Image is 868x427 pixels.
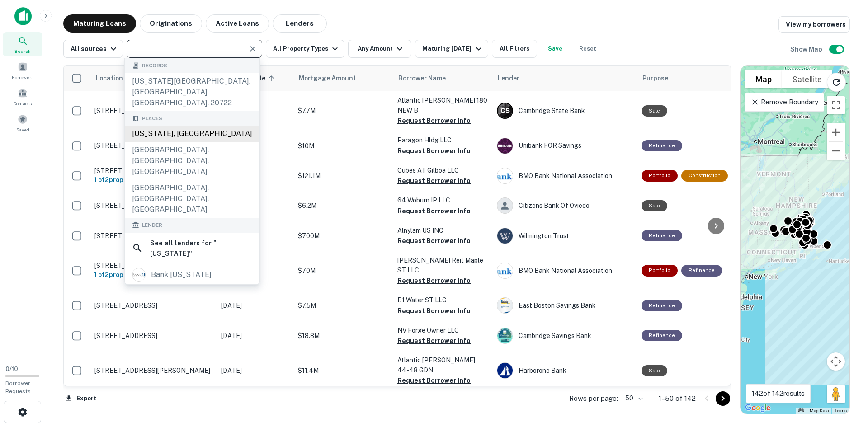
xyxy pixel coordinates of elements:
[642,200,667,211] div: Sale
[497,363,513,378] img: picture
[63,40,123,58] button: All sources
[94,141,212,150] p: [STREET_ADDRESS][PERSON_NAME]
[125,142,259,180] div: [GEOGRAPHIC_DATA], [GEOGRAPHIC_DATA], [GEOGRAPHIC_DATA]
[397,335,471,346] button: Request Borrower Info
[206,14,269,33] button: Active Loans
[397,175,471,186] button: Request Borrower Info
[497,103,632,119] div: Cambridge State Bank
[246,42,259,55] button: Clear
[221,366,289,375] p: [DATE]
[94,262,212,270] p: [STREET_ADDRESS]
[798,408,804,412] button: Keyboard shortcuts
[94,175,212,185] h6: 1 of 2 properties
[642,265,678,276] div: This is a portfolio loan with 2 properties
[492,40,537,58] button: All Filters
[397,195,488,205] p: 64 Woburn IP LLC
[63,14,136,33] button: Maturing Loans
[298,366,388,375] p: $11.4M
[397,165,488,175] p: Cubes AT Gilboa LLC
[741,66,849,414] div: 0 0
[642,365,667,376] div: Sale
[810,408,829,414] button: Map Data
[827,96,845,114] button: Toggle fullscreen view
[497,228,513,244] img: picture
[397,135,488,145] p: Paragon Hldg LLC
[132,268,145,281] img: picture
[298,266,388,276] p: $70M
[497,263,513,278] img: picture
[5,366,18,372] span: 0 / 10
[790,44,824,54] h6: Show Map
[125,265,259,284] a: bank [US_STATE]
[397,275,471,286] button: Request Borrower Info
[642,300,682,311] div: This loan purpose was for refinancing
[745,70,782,88] button: Show street map
[140,14,202,33] button: Originations
[221,300,289,310] p: [DATE]
[14,100,32,107] span: Contacts
[16,126,29,133] span: Saved
[397,235,471,246] button: Request Borrower Info
[397,355,488,375] p: Atlantic [PERSON_NAME] 44-48 GDN
[298,106,388,116] p: $7.7M
[659,393,696,404] p: 1–50 of 142
[492,66,637,91] th: Lender
[397,206,471,216] button: Request Borrower Info
[743,402,773,414] a: Open this area in Google Maps (opens a new window)
[94,167,212,175] p: [STREET_ADDRESS][PERSON_NAME]
[827,123,845,141] button: Zoom in
[393,66,492,91] th: Borrower Name
[642,105,667,117] div: Sale
[497,138,632,154] div: Unibank FOR Savings
[422,43,484,54] div: Maturing [DATE]
[827,352,845,371] button: Map camera controls
[397,305,471,316] button: Request Borrower Info
[293,66,393,91] th: Mortgage Amount
[14,47,31,55] span: Search
[150,238,252,259] h6: See all lenders for " [US_STATE] "
[3,58,42,83] div: Borrowers
[497,168,632,184] div: BMO Bank National Association
[348,40,411,58] button: Any Amount
[569,393,618,404] p: Rows per page:
[497,298,513,313] img: picture
[397,145,471,156] button: Request Borrower Info
[397,255,488,275] p: [PERSON_NAME] Reit Maple ST LLC
[750,97,818,108] p: Remove Boundary
[498,73,519,84] span: Lender
[573,40,602,58] button: Reset
[273,14,327,33] button: Lenders
[823,355,868,398] div: Chat Widget
[125,180,259,218] div: [GEOGRAPHIC_DATA], [GEOGRAPHIC_DATA], [GEOGRAPHIC_DATA]
[298,300,388,310] p: $7.5M
[94,332,212,340] p: [STREET_ADDRESS]
[142,115,162,122] span: Places
[622,392,644,405] div: 50
[95,73,123,84] span: Location
[3,32,42,56] a: Search
[497,362,632,379] div: Harborone Bank
[397,95,488,115] p: Atlantic [PERSON_NAME] 180 NEW B
[3,111,42,135] div: Saved
[125,126,259,142] div: [US_STATE], [GEOGRAPHIC_DATA]
[71,43,119,54] div: All sources
[298,201,388,211] p: $6.2M
[142,221,162,229] span: Lender
[299,73,368,84] span: Mortgage Amount
[497,328,513,343] img: picture
[398,73,446,84] span: Borrower Name
[778,16,850,33] a: View my borrowers
[14,7,32,25] img: capitalize-icon.png
[298,141,388,151] p: $10M
[397,375,471,386] button: Request Borrower Info
[497,297,632,314] div: East Boston Savings Bank
[397,225,488,235] p: Alnylam US INC
[500,106,509,116] p: C S
[397,115,471,126] button: Request Borrower Info
[827,73,846,92] button: Reload search area
[94,301,212,310] p: [STREET_ADDRESS]
[497,263,632,279] div: BMO Bank National Association
[541,40,570,58] button: Save your search to get updates of matches that match your search criteria.
[151,268,212,282] div: bank [US_STATE]
[681,265,722,276] div: This loan purpose was for refinancing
